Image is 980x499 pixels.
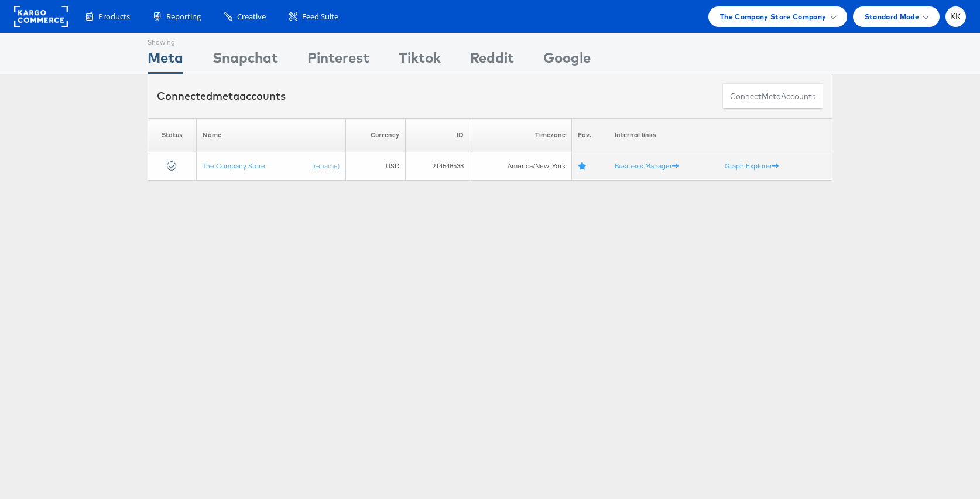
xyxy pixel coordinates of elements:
span: Creative [237,11,266,22]
div: Tiktok [399,47,441,74]
a: Business Manager [615,161,679,170]
a: (rename) [312,161,340,171]
td: 214548538 [406,152,470,180]
span: meta [213,89,239,103]
button: ConnectmetaAccounts [722,83,823,110]
span: Standard Mode [865,11,919,23]
th: ID [406,118,470,152]
span: The Company Store Company [720,11,827,23]
span: Reporting [166,11,201,22]
span: meta [762,91,781,102]
div: Meta [148,47,183,74]
th: Currency [346,118,406,152]
th: Status [148,118,197,152]
th: Timezone [470,118,572,152]
th: Name [197,118,346,152]
a: The Company Store [203,161,265,169]
div: Snapchat [213,47,278,74]
span: KK [950,13,961,21]
td: USD [346,152,406,180]
span: Feed Suite [302,11,338,22]
div: Connected accounts [157,89,286,104]
div: Google [543,47,591,74]
span: Products [98,11,130,22]
div: Pinterest [307,47,369,74]
td: America/New_York [470,152,572,180]
a: Graph Explorer [725,161,779,170]
div: Showing [148,33,183,47]
div: Reddit [470,47,514,74]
